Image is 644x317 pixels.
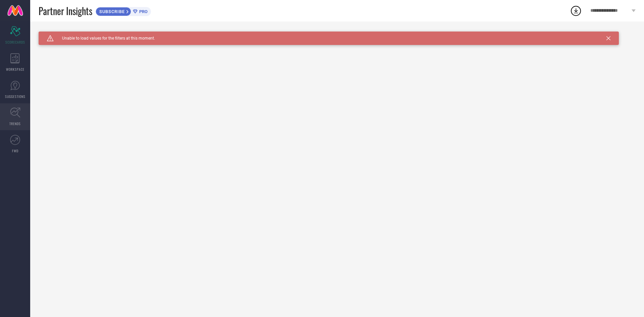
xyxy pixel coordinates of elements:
div: Unable to load filters at this moment. Please try later. [39,32,636,37]
a: SUBSCRIBEPRO [96,5,151,16]
span: TRENDS [9,121,21,126]
div: Open download list [570,5,582,17]
span: WORKSPACE [6,67,24,72]
span: Partner Insights [39,4,92,18]
span: SUBSCRIBE [96,9,126,14]
span: SUGGESTIONS [5,94,25,99]
span: SCORECARDS [5,40,25,45]
span: FWD [12,148,18,153]
span: PRO [138,9,148,14]
span: Unable to load values for the filters at this moment. [54,36,155,41]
